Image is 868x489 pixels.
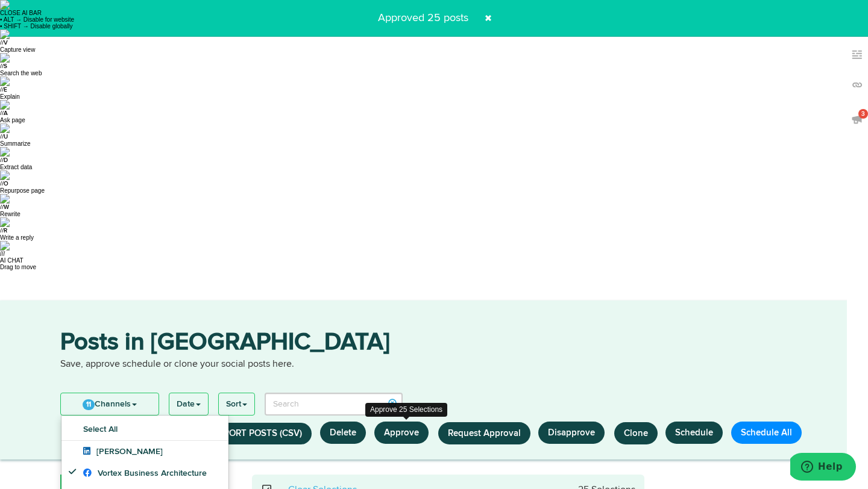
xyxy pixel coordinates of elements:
[790,453,856,483] iframe: Opens a widget where you can find more information
[265,393,403,416] input: Search
[438,422,530,444] button: Request Approval
[83,399,95,410] span: 11
[538,422,605,444] button: Disapprove
[83,447,163,456] span: [PERSON_NAME]
[83,469,207,478] span: Vortex Business Architecture
[624,429,648,438] span: Clone
[203,423,312,444] button: Export Posts (CSV)
[665,422,723,444] button: Schedule
[60,331,808,358] h3: Posts in [GEOGRAPHIC_DATA]
[60,358,808,372] p: Save, approve schedule or clone your social posts here.
[365,403,447,417] div: Approve 25 Selections
[61,393,159,415] a: 11Channels
[731,422,802,444] button: Schedule All
[614,422,658,444] button: Clone
[61,419,228,440] a: Select All
[448,429,521,438] span: Request Approval
[374,422,429,444] button: Approve
[320,422,366,444] button: Delete
[169,393,208,415] a: Date
[219,393,254,415] a: Sort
